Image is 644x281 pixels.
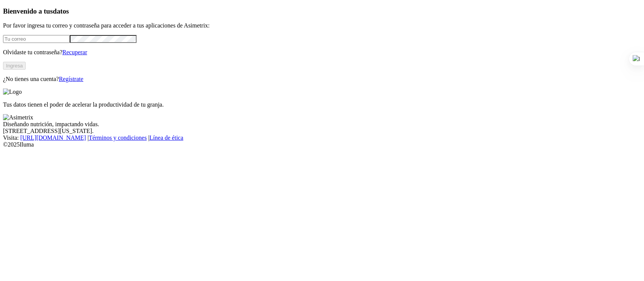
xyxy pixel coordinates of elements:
[3,128,641,134] div: [STREET_ADDRESS][US_STATE].
[3,76,641,82] p: ¿No tienes una cuenta?
[89,134,147,141] a: Términos y condiciones
[53,7,69,15] span: datos
[3,35,70,43] input: Tu correo
[3,141,641,148] div: © 2025 Iluma
[3,121,641,128] div: Diseñando nutrición, impactando vidas.
[62,49,87,55] a: Recuperar
[3,49,641,56] p: Olvidaste tu contraseña?
[20,134,86,141] a: [URL][DOMAIN_NAME]
[3,101,641,108] p: Tus datos tienen el poder de acelerar la productividad de tu granja.
[3,114,33,121] img: Asimetrix
[3,134,641,141] div: Visita : | |
[3,22,641,29] p: Por favor ingresa tu correo y contraseña para acceder a tus aplicaciones de Asimetrix:
[149,134,183,141] a: Línea de ética
[3,7,641,15] h3: Bienvenido a tus
[3,89,22,95] img: Logo
[59,76,83,82] a: Regístrate
[3,62,26,70] button: Ingresa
